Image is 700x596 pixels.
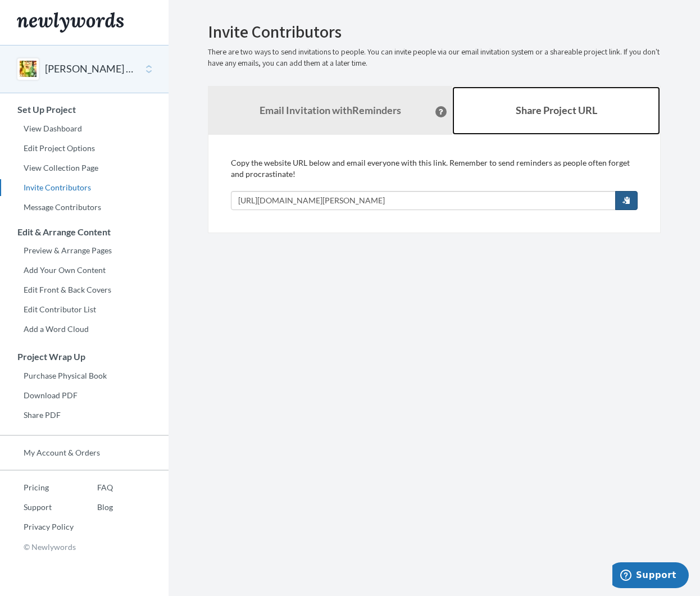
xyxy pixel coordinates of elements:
[260,104,401,116] strong: Email Invitation with Reminders
[45,62,136,76] button: [PERSON_NAME] 27TH BIRTHDAY
[208,47,661,69] p: There are two ways to send invitations to people. You can invite people via our email invitation ...
[74,499,113,516] a: Blog
[516,104,597,116] b: Share Project URL
[208,22,661,41] h2: Invite Contributors
[17,12,124,33] img: Newlywords logo
[1,104,169,115] h3: Set Up Project
[231,157,638,210] div: Copy the website URL below and email everyone with this link. Remember to send reminders as peopl...
[1,352,169,362] h3: Project Wrap Up
[612,562,689,590] iframe: Opens a widget where you can chat to one of our agents
[74,479,113,496] a: FAQ
[1,227,169,237] h3: Edit & Arrange Content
